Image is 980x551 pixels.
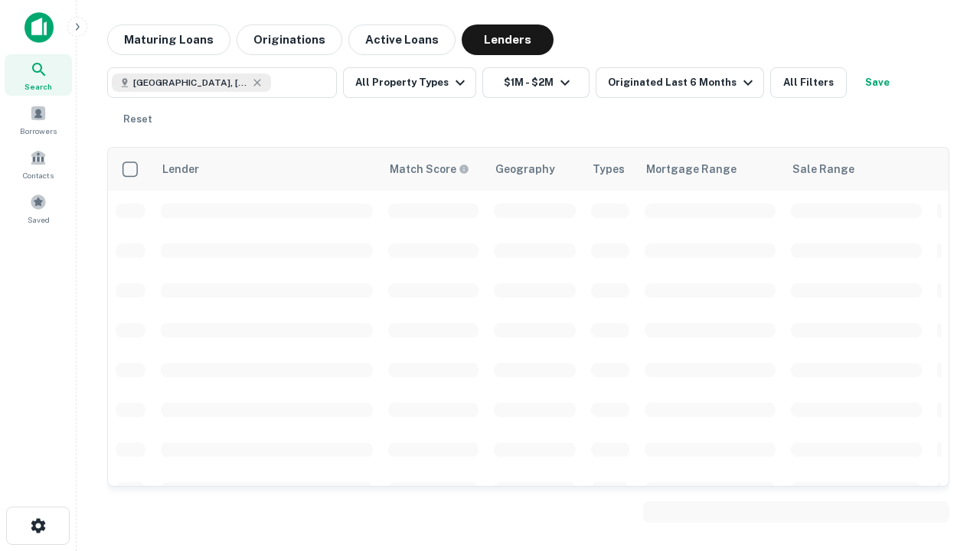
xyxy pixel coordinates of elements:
[348,24,456,55] button: Active Loans
[113,104,162,135] button: Reset
[390,161,469,178] div: Capitalize uses an advanced AI algorithm to match your search with the best lender. The match sco...
[608,73,757,92] div: Originated Last 6 Months
[462,24,554,55] button: Lenders
[486,148,583,191] th: Geography
[153,148,381,191] th: Lender
[5,187,72,229] a: Saved
[583,148,637,191] th: Types
[853,67,902,98] button: Save your search to get updates of matches that match your search criteria.
[646,160,737,178] div: Mortgage Range
[28,214,50,226] span: Saved
[23,169,54,181] span: Contacts
[162,160,199,178] div: Lender
[792,160,854,178] div: Sale Range
[593,160,625,178] div: Types
[5,99,72,140] a: Borrowers
[596,67,764,98] button: Originated Last 6 Months
[20,125,57,137] span: Borrowers
[5,143,72,184] a: Contacts
[381,148,486,191] th: Capitalize uses an advanced AI algorithm to match your search with the best lender. The match sco...
[903,429,980,502] iframe: Chat Widget
[343,67,476,98] button: All Property Types
[783,148,929,191] th: Sale Range
[495,160,555,178] div: Geography
[24,12,54,43] img: capitalize-icon.png
[237,24,342,55] button: Originations
[107,24,230,55] button: Maturing Loans
[390,161,466,178] h6: Match Score
[770,67,847,98] button: All Filters
[637,148,783,191] th: Mortgage Range
[24,80,52,93] span: Search
[133,76,248,90] span: [GEOGRAPHIC_DATA], [GEOGRAPHIC_DATA], [GEOGRAPHIC_DATA]
[5,54,72,96] a: Search
[482,67,590,98] button: $1M - $2M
